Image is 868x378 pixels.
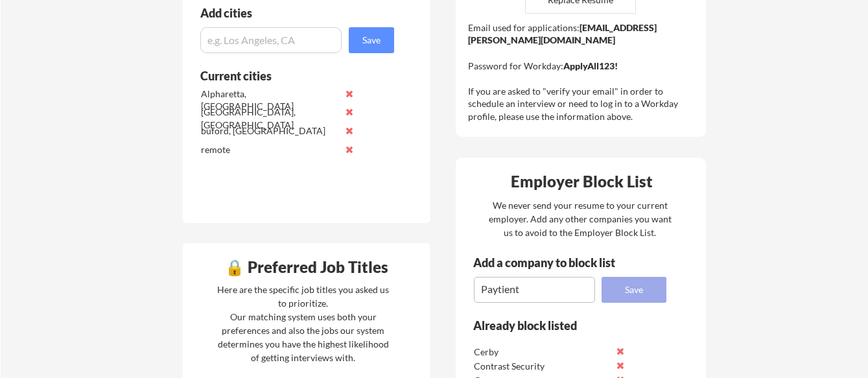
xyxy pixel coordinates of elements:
[474,360,611,373] div: Contrast Security
[200,7,397,19] div: Add cities
[201,124,338,137] div: buford, [GEOGRAPHIC_DATA]
[474,346,611,359] div: Cerby
[186,259,427,275] div: 🔒 Preferred Job Titles
[468,22,657,46] strong: [EMAIL_ADDRESS][PERSON_NAME][DOMAIN_NAME]
[602,277,666,303] button: Save
[473,320,649,331] div: Already block listed
[201,106,338,131] div: [GEOGRAPHIC_DATA], [GEOGRAPHIC_DATA]
[473,257,635,268] div: Add a company to block list
[487,198,672,239] div: We never send your resume to your current employer. Add any other companies you want us to avoid ...
[214,283,392,364] div: Here are the specific job titles you asked us to prioritize. Our matching system uses both your p...
[201,88,338,113] div: Alpharetta, [GEOGRAPHIC_DATA]
[468,21,697,123] div: Email used for applications: Password for Workday: If you are asked to "verify your email" in ord...
[200,27,342,53] input: e.g. Los Angeles, CA
[200,70,380,82] div: Current cities
[563,60,618,71] strong: ApplyAll123!
[201,143,338,156] div: remote
[349,27,394,53] button: Save
[461,174,702,189] div: Employer Block List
